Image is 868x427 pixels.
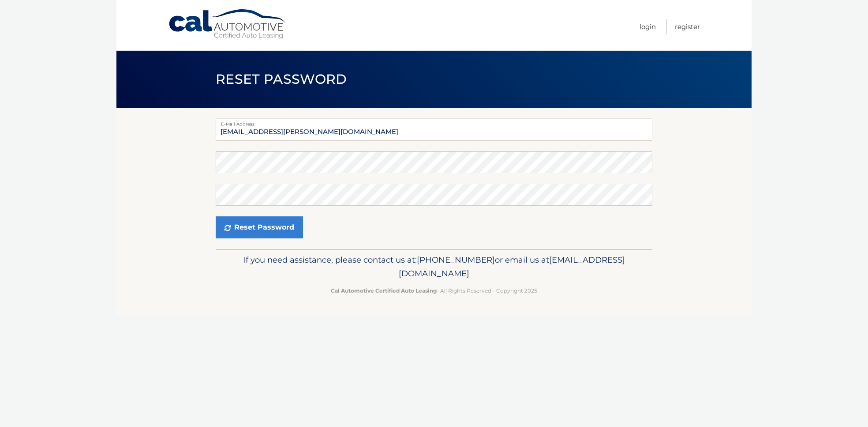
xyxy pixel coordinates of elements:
span: [PHONE_NUMBER] [417,255,495,265]
a: Cal Automotive [168,9,287,40]
a: Login [640,19,656,34]
p: - All Rights Reserved - Copyright 2025 [221,286,647,295]
label: E-Mail Address [216,119,652,126]
input: E-mail Address [216,119,652,141]
button: Reset Password [216,216,303,238]
span: Reset Password [216,71,347,87]
a: Register [675,19,700,34]
p: If you need assistance, please contact us at: or email us at [221,253,647,281]
strong: Cal Automotive Certified Auto Leasing [331,287,437,294]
